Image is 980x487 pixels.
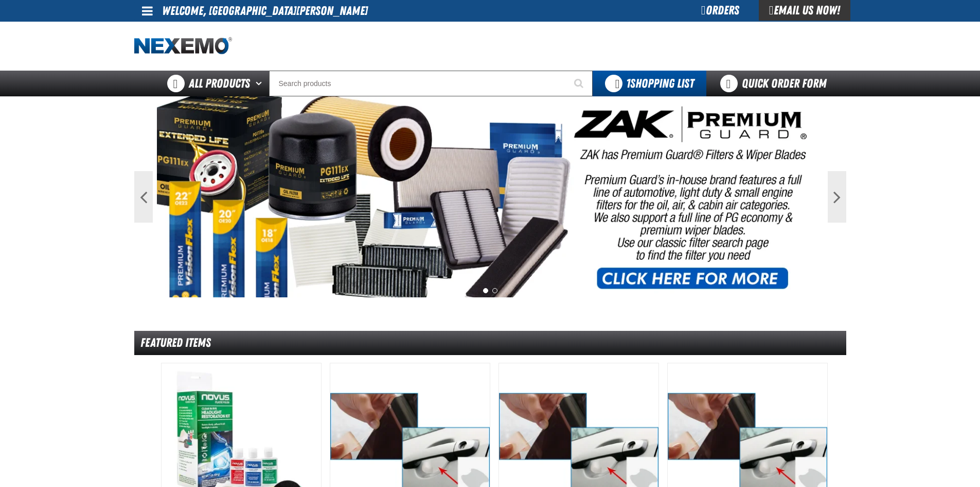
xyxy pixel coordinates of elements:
[252,71,269,96] button: Open All Products pages
[567,71,593,96] button: Start Searching
[828,171,846,223] button: Next
[492,288,497,293] button: 2 of 2
[626,76,630,91] strong: 1
[134,171,153,223] button: Previous
[269,71,593,96] input: Search
[134,331,846,355] div: Featured Items
[593,71,706,96] button: You have 1 Shopping List. Open to view details
[134,37,232,55] img: Nexemo logo
[706,71,846,96] a: Quick Order Form
[483,288,488,293] button: 1 of 2
[157,96,824,297] img: PG Filters & Wipers
[626,76,694,91] span: Shopping List
[189,74,250,93] span: All Products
